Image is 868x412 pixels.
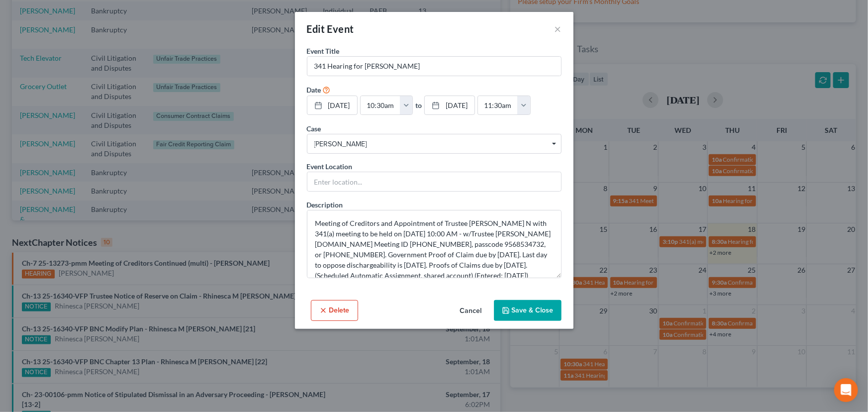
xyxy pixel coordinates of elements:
label: Description [307,200,343,210]
a: [DATE] [425,96,475,115]
span: Event Title [307,47,340,55]
span: [PERSON_NAME] [314,139,554,149]
button: Delete [311,300,358,321]
a: [DATE] [307,96,357,115]
label: to [415,100,422,110]
button: × [555,23,562,35]
input: -- : -- [361,96,400,115]
span: Select box activate [307,134,562,154]
label: Event Location [307,161,353,172]
label: Case [307,123,321,134]
div: Open Intercom Messenger [834,378,858,402]
input: -- : -- [478,96,518,115]
label: Date [307,85,321,95]
input: Enter location... [307,172,561,191]
button: Save & Close [494,300,562,321]
span: Edit Event [307,23,354,35]
button: Cancel [452,301,490,321]
input: Enter event name... [307,57,561,76]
